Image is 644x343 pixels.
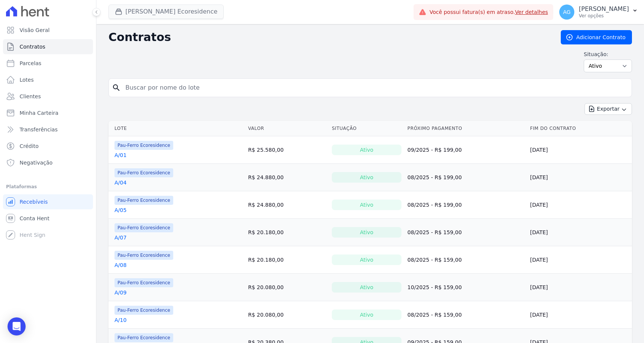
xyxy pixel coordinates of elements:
td: [DATE] [527,274,632,301]
a: Ver detalhes [515,9,548,15]
span: Clientes [20,93,41,100]
td: R$ 24.880,00 [245,191,329,219]
td: [DATE] [527,164,632,191]
span: Minha Carteira [20,109,58,117]
div: Ativo [332,172,401,183]
p: Ver opções [579,13,629,19]
a: A/09 [114,289,127,296]
span: Pau-Ferro Ecoresidence [114,168,173,177]
div: Ativo [332,309,401,320]
td: R$ 24.880,00 [245,164,329,191]
a: 08/2025 - R$ 199,00 [407,174,462,180]
a: 10/2025 - R$ 159,00 [407,284,462,290]
a: Recebíveis [3,194,93,209]
span: Parcelas [20,59,41,67]
a: 08/2025 - R$ 159,00 [407,257,462,263]
a: Negativação [3,155,93,170]
a: Crédito [3,139,93,154]
a: Transferências [3,122,93,137]
i: search [112,83,121,92]
div: Ativo [332,255,401,265]
div: Ativo [332,227,401,238]
a: Visão Geral [3,23,93,38]
a: A/05 [114,206,127,214]
a: 08/2025 - R$ 199,00 [407,202,462,208]
td: R$ 20.080,00 [245,301,329,329]
span: Visão Geral [20,26,50,34]
a: A/04 [114,179,127,186]
a: Minha Carteira [3,105,93,120]
td: [DATE] [527,301,632,329]
a: 09/2025 - R$ 199,00 [407,147,462,153]
span: Recebíveis [20,198,48,206]
th: Fim do Contrato [527,121,632,136]
span: Pau-Ferro Ecoresidence [114,196,173,205]
span: AG [563,9,571,15]
span: Pau-Ferro Ecoresidence [114,278,173,287]
a: Contratos [3,39,93,54]
div: Ativo [332,200,401,210]
td: R$ 20.080,00 [245,274,329,301]
span: Contratos [20,43,45,50]
div: Ativo [332,145,401,155]
a: Adicionar Contrato [561,30,632,44]
td: [DATE] [527,219,632,246]
span: Crédito [20,142,39,150]
h2: Contratos [108,30,549,44]
a: Conta Hent [3,211,93,226]
th: Valor [245,121,329,136]
label: Situação: [584,50,632,58]
input: Buscar por nome do lote [121,80,629,95]
span: Pau-Ferro Ecoresidence [114,223,173,232]
span: Pau-Ferro Ecoresidence [114,251,173,260]
td: [DATE] [527,246,632,274]
span: Pau-Ferro Ecoresidence [114,306,173,315]
button: Exportar [584,103,632,115]
td: R$ 20.180,00 [245,219,329,246]
span: Lotes [20,76,34,84]
a: 08/2025 - R$ 159,00 [407,229,462,235]
span: Você possui fatura(s) em atraso. [429,8,548,16]
th: Lote [108,121,245,136]
a: A/07 [114,234,127,241]
p: [PERSON_NAME] [579,5,629,13]
span: Conta Hent [20,215,49,222]
td: R$ 25.580,00 [245,136,329,164]
button: [PERSON_NAME] Ecoresidence [108,5,224,19]
div: Ativo [332,282,401,293]
th: Situação [329,121,404,136]
span: Transferências [20,126,58,133]
td: [DATE] [527,136,632,164]
td: R$ 20.180,00 [245,246,329,274]
th: Próximo Pagamento [404,121,527,136]
span: Pau-Ferro Ecoresidence [114,141,173,150]
div: Plataformas [6,182,90,191]
a: A/08 [114,261,127,269]
button: AG [PERSON_NAME] Ver opções [553,2,644,23]
a: Parcelas [3,56,93,71]
a: A/10 [114,316,127,324]
div: Open Intercom Messenger [8,317,26,335]
a: A/01 [114,151,127,159]
td: [DATE] [527,191,632,219]
a: 08/2025 - R$ 159,00 [407,312,462,318]
span: Pau-Ferro Ecoresidence [114,333,173,342]
a: Clientes [3,89,93,104]
span: Negativação [20,159,53,166]
a: Lotes [3,72,93,87]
